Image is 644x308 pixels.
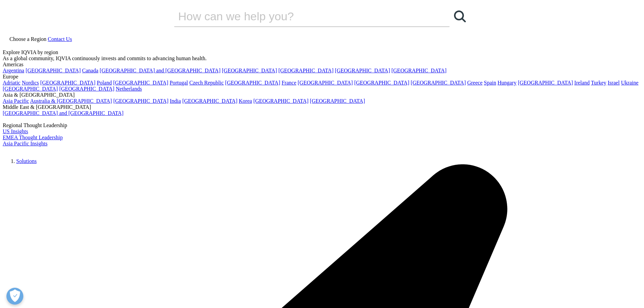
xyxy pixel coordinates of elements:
a: [GEOGRAPHIC_DATA] [182,98,237,104]
div: Middle East & [GEOGRAPHIC_DATA] [3,104,641,110]
a: Solutions [16,158,37,164]
a: Netherlands [116,86,142,92]
a: [GEOGRAPHIC_DATA] [113,80,168,86]
a: Argentina [3,68,24,73]
a: [GEOGRAPHIC_DATA] [298,80,353,86]
a: [GEOGRAPHIC_DATA] [113,98,168,104]
div: Asia & [GEOGRAPHIC_DATA] [3,92,641,98]
a: Ukraine [621,80,639,86]
a: Portugal [170,80,188,86]
a: [GEOGRAPHIC_DATA] [225,80,280,86]
a: [GEOGRAPHIC_DATA] [391,68,447,73]
a: [GEOGRAPHIC_DATA] [354,80,409,86]
a: Czech Republic [189,80,224,86]
a: Asia Pacific Insights [3,141,47,146]
a: Australia & [GEOGRAPHIC_DATA] [30,98,112,104]
a: Ireland [574,80,590,86]
a: Poland [97,80,112,86]
div: Regional Thought Leadership [3,122,641,128]
a: [GEOGRAPHIC_DATA] [26,68,81,73]
a: Adriatic [3,80,20,86]
a: Turkey [591,80,606,86]
div: Europe [3,74,641,80]
a: Asia Pacific [3,98,29,104]
a: [GEOGRAPHIC_DATA] [278,68,333,73]
a: US Insights [3,128,28,134]
a: [GEOGRAPHIC_DATA] [310,98,365,104]
a: Nordics [22,80,39,86]
div: Explore IQVIA by region [3,49,641,55]
div: As a global community, IQVIA continuously invests and commits to advancing human health. [3,55,641,62]
a: [GEOGRAPHIC_DATA] [3,86,58,92]
a: [GEOGRAPHIC_DATA] [222,68,277,73]
span: Choose a Region [9,36,46,42]
a: EMEA Thought Leadership [3,135,63,140]
div: Americas [3,62,641,68]
svg: Search [454,10,466,22]
button: Open Preferences [6,288,23,305]
a: [GEOGRAPHIC_DATA] and [GEOGRAPHIC_DATA] [3,110,123,116]
a: Canada [82,68,98,73]
a: Search [450,6,470,26]
a: Korea [239,98,252,104]
a: [GEOGRAPHIC_DATA] [518,80,573,86]
a: Contact Us [48,36,72,42]
a: Spain [484,80,496,86]
a: [GEOGRAPHIC_DATA] [411,80,466,86]
a: [GEOGRAPHIC_DATA] [335,68,390,73]
a: [GEOGRAPHIC_DATA] [40,80,95,86]
a: Hungary [498,80,517,86]
a: India [170,98,181,104]
a: Greece [467,80,482,86]
a: Israel [608,80,620,86]
input: Search [174,6,430,26]
a: [GEOGRAPHIC_DATA] [253,98,308,104]
a: [GEOGRAPHIC_DATA] and [GEOGRAPHIC_DATA] [100,68,220,73]
a: [GEOGRAPHIC_DATA] [59,86,114,92]
a: France [282,80,296,86]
